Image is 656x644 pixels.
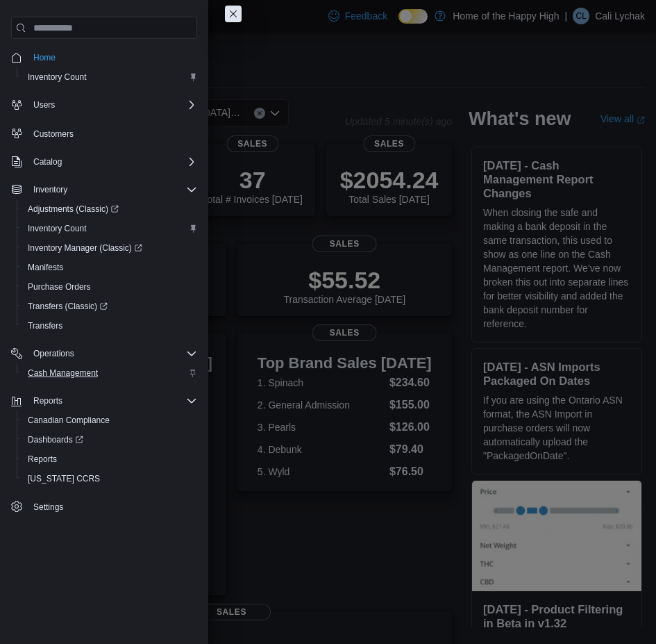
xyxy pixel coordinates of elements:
button: Inventory [6,180,203,199]
span: Cash Management [22,365,197,381]
button: Customers [6,123,203,143]
span: Reports [28,393,197,409]
nav: Complex example [11,42,197,520]
span: Home [28,49,197,66]
a: Customers [28,126,79,142]
a: Manifests [22,259,69,276]
span: Operations [33,348,74,359]
span: Transfers [22,317,197,334]
span: Inventory Count [22,220,197,237]
a: [US_STATE] CCRS [22,470,106,487]
span: Manifests [22,259,197,276]
span: Customers [33,129,74,140]
button: Inventory [28,181,73,198]
button: Close this dialog [225,6,242,22]
span: Home [33,52,56,63]
button: Reports [6,391,203,411]
a: Inventory Count [22,220,92,237]
span: Transfers (Classic) [28,301,108,312]
button: Inventory Count [17,67,203,87]
span: Inventory Manager (Classic) [28,242,142,254]
button: Reports [28,393,68,409]
span: Catalog [33,156,62,167]
span: Canadian Compliance [28,415,110,426]
a: Transfers (Classic) [17,297,203,316]
span: Purchase Orders [22,279,197,295]
a: Transfers (Classic) [22,298,113,315]
span: Reports [33,395,62,406]
a: Adjustments (Classic) [17,199,203,219]
a: Reports [22,451,62,468]
span: Canadian Compliance [22,412,197,429]
button: Inventory Count [17,219,203,238]
a: Inventory Count [22,69,92,85]
button: Users [6,95,203,115]
span: Users [33,99,55,110]
span: Manifests [28,262,63,273]
span: Inventory Count [28,72,87,83]
span: Reports [28,454,57,465]
a: Inventory Manager (Classic) [22,240,148,256]
span: Customers [28,124,197,142]
span: Transfers [28,320,62,331]
span: Purchase Orders [28,281,91,292]
a: Adjustments (Classic) [22,201,124,217]
button: Home [6,47,203,67]
span: Washington CCRS [22,470,197,487]
button: Settings [6,497,203,517]
span: Inventory Count [28,223,87,234]
button: Operations [28,345,80,362]
a: Inventory Manager (Classic) [17,238,203,258]
span: Inventory Manager (Classic) [22,240,197,256]
a: Home [28,49,61,66]
span: Inventory Count [22,69,197,85]
span: Dashboards [22,431,197,448]
a: Dashboards [17,430,203,449]
a: Dashboards [22,431,89,448]
button: [US_STATE] CCRS [17,469,203,488]
button: Users [28,97,60,113]
span: Users [28,97,197,113]
span: Settings [28,498,197,515]
span: Dashboards [28,434,83,445]
span: Settings [33,502,63,513]
button: Catalog [28,154,67,170]
span: Adjustments (Classic) [22,201,197,217]
button: Operations [6,344,203,363]
a: Transfers [22,317,68,334]
a: Settings [28,499,69,515]
button: Reports [17,449,203,469]
span: Inventory [28,181,197,198]
button: Canadian Compliance [17,411,203,430]
span: Adjustments (Classic) [28,204,119,215]
span: Reports [22,451,197,468]
button: Catalog [6,152,203,172]
span: [US_STATE] CCRS [28,473,100,484]
a: Cash Management [22,365,103,381]
span: Catalog [28,154,197,170]
a: Canadian Compliance [22,412,115,429]
button: Transfers [17,316,203,336]
span: Transfers (Classic) [22,298,197,315]
button: Purchase Orders [17,277,203,297]
span: Inventory [33,184,67,195]
a: Purchase Orders [22,279,96,295]
span: Cash Management [28,368,98,379]
button: Manifests [17,258,203,277]
button: Cash Management [17,363,203,383]
span: Operations [28,345,197,362]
